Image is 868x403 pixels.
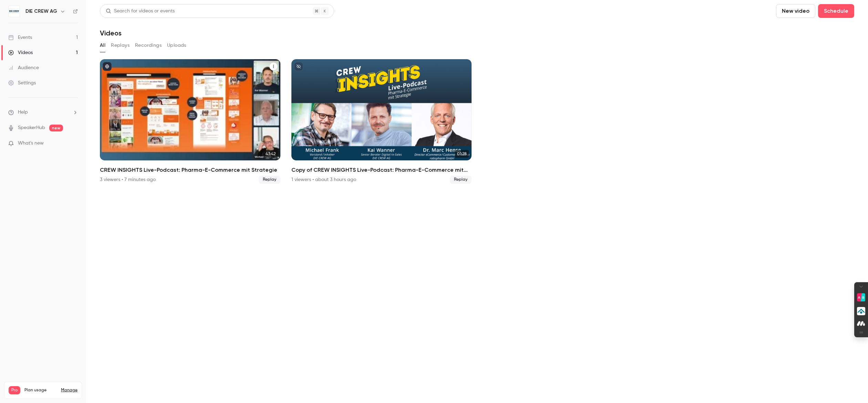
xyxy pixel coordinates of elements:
img: Find Product Alternatives icon [857,293,865,301]
img: DIE CREW AG [9,6,20,17]
h6: DIE CREW AG [25,8,57,15]
button: Recordings [135,40,162,51]
button: New video [776,4,815,18]
section: Videos [100,4,854,399]
a: SpeakerHub [18,124,45,131]
div: Audience [8,64,39,71]
img: Presse-Versorgung Lead-Generierung icon [857,307,865,315]
button: published [103,62,112,71]
span: Replay [259,176,280,184]
span: 43:42 [263,150,278,158]
h2: CREW INSIGHTS Live-Podcast: Pharma-E-Commerce mit Strategie [100,166,280,174]
div: Events [8,34,32,41]
span: What's new [18,140,44,147]
a: Manage [61,388,77,393]
h2: Copy of CREW INSIGHTS Live-Podcast: Pharma-E-Commerce mit Strategie [291,166,472,174]
span: Help [18,109,28,116]
a: 01:28Copy of CREW INSIGHTS Live-Podcast: Pharma-E-Commerce mit Strategie1 viewers • about 3 hours... [291,59,472,184]
h1: Videos [100,29,122,37]
span: Replay [450,176,472,184]
button: All [100,40,105,51]
li: help-dropdown-opener [8,109,78,116]
div: 3 viewers • 7 minutes ago [100,176,156,183]
li: Copy of CREW INSIGHTS Live-Podcast: Pharma-E-Commerce mit Strategie [291,59,472,184]
button: Replays [111,40,130,51]
div: Settings [8,79,36,86]
ul: Videos [100,59,854,184]
li: CREW INSIGHTS Live-Podcast: Pharma-E-Commerce mit Strategie [100,59,280,184]
a: 43:42CREW INSIGHTS Live-Podcast: Pharma-E-Commerce mit Strategie3 viewers • 7 minutes agoReplay [100,59,280,184]
div: 1 viewers • about 3 hours ago [291,176,356,183]
button: Schedule [818,4,854,18]
div: Videos [8,49,33,56]
button: Uploads [167,40,186,51]
span: Plan usage [24,388,57,393]
span: Pro [9,386,20,394]
div: Search for videos or events [106,8,175,15]
span: 01:28 [455,150,469,158]
span: new [49,125,63,131]
button: unpublished [294,62,303,71]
